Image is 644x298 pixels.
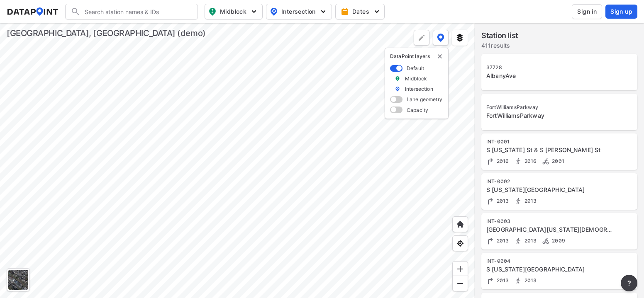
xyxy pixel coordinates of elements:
[522,277,537,283] span: 2013
[486,64,613,71] div: 37728
[542,157,550,165] img: Bicycle count
[514,197,522,205] img: Pedestrian count
[605,5,637,19] button: Sign up
[456,265,464,273] img: ZvzfEJKXnyWIrJytrsY285QMwk63cM6Drc+sIAAAAASUVORK5CYII=
[610,7,632,16] span: Sign up
[486,237,495,245] img: Turning count
[205,4,263,19] button: Midblock
[452,216,468,232] div: Home
[417,34,426,42] img: +Dz8AAAAASUVORK5CYII=
[486,276,495,285] img: Turning count
[542,237,550,245] img: Bicycle count
[7,268,30,291] div: Toggle basemap
[437,34,444,42] img: data-point-layers.37681fc9.svg
[319,7,327,16] img: 5YPKRKmlfpI5mqlR8AD95paCi+0kK1fRFDJSaMmawlwaeJcJwk9O2fotCW5ve9gAAAAASUVORK5CYII=
[522,158,537,164] span: 2016
[266,4,332,19] button: Intersection
[207,7,217,17] img: map_pin_mid.602f9df1.svg
[481,30,518,41] label: Station list
[269,7,279,17] img: map_pin_int.54838e6b.svg
[456,220,464,228] img: +XpAUvaXAN7GudzAAAAAElFTkSuQmCC
[437,53,443,60] button: delete
[486,178,613,185] div: INT-0002
[407,96,442,103] label: Lane geometry
[522,237,537,244] span: 2013
[514,276,522,285] img: Pedestrian count
[495,158,509,164] span: 2016
[481,41,518,50] label: 411 results
[486,265,613,274] div: S Washington St & Green St
[433,30,449,46] button: DataPoint layers
[577,7,597,16] span: Sign in
[486,186,613,194] div: S Washington St & South St
[208,7,257,17] span: Midblock
[514,157,522,165] img: Pedestrian count
[486,146,613,154] div: S Washington St & S Alfred St
[341,7,349,16] img: calendar-gold.39a51dde.svg
[335,4,385,19] button: Dates
[495,198,509,204] span: 2013
[486,104,613,111] div: FortWilliamsParkway
[486,157,495,165] img: Turning count
[626,278,632,288] span: ?
[486,72,613,80] div: AlbanyAve
[390,53,443,60] p: DataPoint layers
[522,198,537,204] span: 2013
[514,237,522,245] img: Pedestrian count
[80,5,193,18] input: Search
[395,85,400,92] img: marker_Intersection.6861001b.svg
[456,34,464,42] img: layers.ee07997e.svg
[486,258,613,264] div: INT-0004
[405,85,433,92] label: Intersection
[456,239,464,247] img: zeq5HYn9AnE9l6UmnFLPAAAAAElFTkSuQmCC
[452,276,468,291] div: Zoom out
[452,235,468,251] div: View my location
[621,275,637,291] button: more
[486,197,495,205] img: Turning count
[414,30,429,46] div: Polygon tool
[395,75,400,82] img: marker_Midblock.5ba75e30.svg
[405,75,427,82] label: Midblock
[342,7,379,16] span: Dates
[486,218,613,225] div: INT-0003
[550,158,564,164] span: 2001
[550,237,565,244] span: 2009
[452,261,468,277] div: Zoom in
[456,279,464,288] img: MAAAAAElFTkSuQmCC
[486,111,613,120] div: FortWilliamsParkway
[495,277,509,283] span: 2013
[270,7,327,17] span: Intersection
[407,65,424,72] label: Default
[570,4,604,19] a: Sign in
[7,27,206,39] div: [GEOGRAPHIC_DATA], [GEOGRAPHIC_DATA] (demo)
[250,7,258,16] img: 5YPKRKmlfpI5mqlR8AD95paCi+0kK1fRFDJSaMmawlwaeJcJwk9O2fotCW5ve9gAAAAASUVORK5CYII=
[572,4,602,19] button: Sign in
[7,7,59,16] img: dataPointLogo.9353c09d.svg
[407,107,428,114] label: Capacity
[495,237,509,244] span: 2013
[604,5,637,19] a: Sign up
[373,7,381,16] img: 5YPKRKmlfpI5mqlR8AD95paCi+0kK1fRFDJSaMmawlwaeJcJwk9O2fotCW5ve9gAAAAASUVORK5CYII=
[486,138,613,145] div: INT-0001
[437,53,443,60] img: close-external-leyer.3061a1c7.svg
[486,225,613,234] div: S Washington St & Church St
[452,30,468,46] button: External layers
